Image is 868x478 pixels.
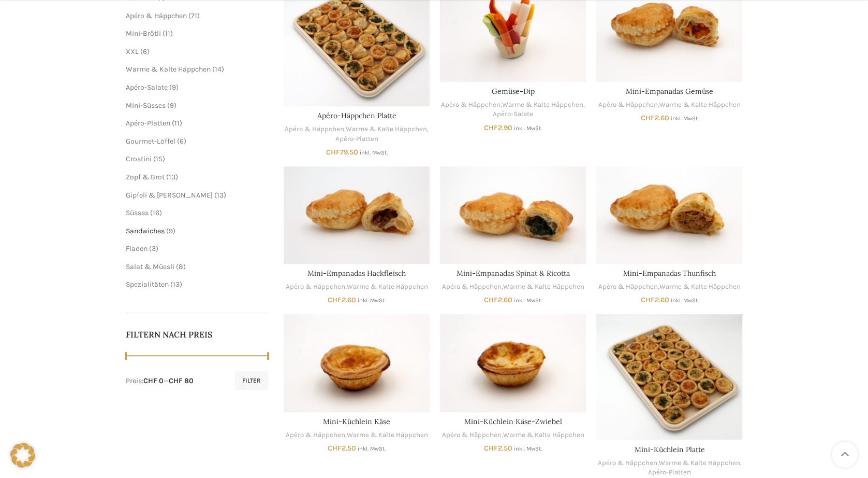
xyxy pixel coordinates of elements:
span: 11 [165,29,170,38]
bdi: 2.50 [484,444,512,453]
h5: Filtern nach Preis [126,329,269,340]
a: Mini-Brötli [126,29,161,38]
span: CHF [484,296,498,304]
button: Filter [235,371,268,390]
a: Mini-Empanadas Thunfisch [623,269,716,278]
a: Warme & Kalte Häppchen [347,430,428,440]
span: 16 [153,208,159,217]
small: inkl. MwSt. [670,297,698,304]
bdi: 2.90 [484,123,512,132]
a: Mini-Empanadas Hackfleisch [284,166,430,264]
div: , , [596,458,742,477]
a: Apéro & Häppchen [598,100,658,110]
div: , [440,282,586,292]
small: inkl. MwSt. [670,115,698,122]
span: 13 [169,173,175,181]
span: 8 [179,262,183,271]
a: Apéro-Platten [648,468,691,477]
span: 9 [170,101,174,110]
div: , [596,282,742,292]
a: Apéro & Häppchen [126,11,187,20]
div: , [440,430,586,440]
span: CHF [484,444,498,453]
a: Mini-Küchlein Käse [284,314,430,412]
a: Warme & Kalte Häppchen [503,282,584,292]
a: Apéro-Platten [335,134,378,144]
bdi: 79.50 [326,148,358,157]
a: Mini-Empanadas Hackfleisch [307,269,406,278]
a: Mini-Empanadas Thunfisch [596,166,742,264]
a: Crostini [126,154,152,163]
a: Apéro & Häppchen [286,430,345,440]
small: inkl. MwSt. [360,149,388,156]
small: inkl. MwSt. [358,445,386,452]
span: XXL [126,47,139,56]
a: Apéro & Häppchen [286,282,345,292]
bdi: 2.60 [640,296,669,304]
a: Fladen [126,244,148,253]
a: Mini-Süsses [126,101,166,110]
a: Apéro & Häppchen [598,282,658,292]
span: CHF [640,296,654,304]
div: , [284,282,430,292]
a: Mini-Küchlein Käse-Zwiebel [464,417,562,426]
a: Scroll to top button [832,442,858,468]
div: , , [440,100,586,119]
bdi: 2.60 [484,296,512,304]
bdi: 2.60 [328,296,356,304]
a: Mini-Empanadas Spinat & Ricotta [457,269,570,278]
bdi: 2.60 [640,114,669,122]
a: Spezialitäten [126,280,169,289]
a: Apéro-Salate [126,83,168,92]
a: Warme & Kalte Häppchen [659,282,741,292]
a: Warme & Kalte Häppchen [347,282,428,292]
span: 9 [172,83,176,92]
a: Warme & Kalte Häppchen [658,458,740,468]
small: inkl. MwSt. [514,297,542,304]
bdi: 2.50 [328,444,356,453]
span: 3 [152,244,156,253]
a: Mini-Küchlein Käse [323,417,390,426]
small: inkl. MwSt. [514,445,542,452]
a: Apéro & Häppchen [441,100,501,110]
a: Warme & Kalte Häppchen [502,100,583,110]
a: Apéro & Häppchen [285,124,344,134]
a: Apéro & Häppchen [442,430,502,440]
div: , [284,430,430,440]
a: Gemüse-Dip [492,87,535,96]
span: 13 [217,191,224,200]
span: 15 [156,154,163,163]
a: Gourmet-Löffel [126,137,175,146]
span: 13 [173,280,180,289]
a: Süsses [126,208,149,217]
span: CHF 80 [169,376,194,385]
div: Preis: — [126,376,194,386]
a: Salat & Müesli [126,262,174,271]
a: Mini-Küchlein Platte [596,314,742,440]
a: Warme & Kalte Häppchen [126,65,211,74]
a: Apéro-Platten [126,119,170,128]
span: CHF [484,123,498,132]
a: Zopf & Brot [126,173,165,181]
a: Apéro-Häppchen Platte [317,111,396,120]
span: CHF [326,148,340,157]
a: Warme & Kalte Häppchen [346,124,427,134]
a: Apéro & Häppchen [442,282,502,292]
span: 14 [215,65,222,74]
a: Apéro & Häppchen [597,458,657,468]
a: Sandwiches [126,227,165,235]
small: inkl. MwSt. [514,125,542,132]
span: 71 [191,11,197,20]
a: Mini-Empanadas Spinat & Ricotta [440,166,586,264]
